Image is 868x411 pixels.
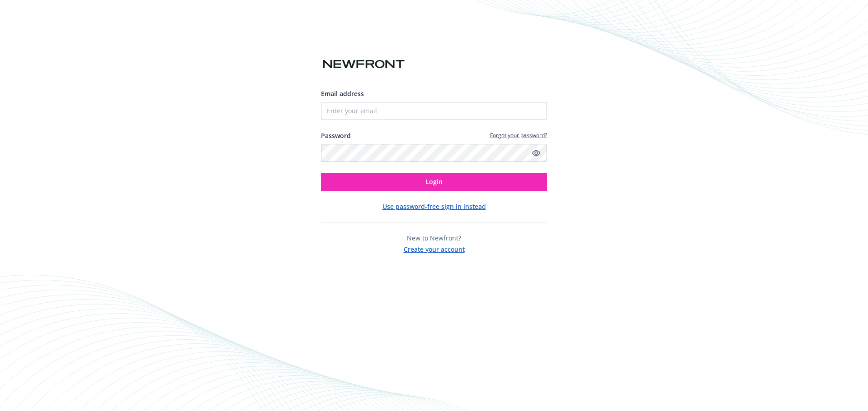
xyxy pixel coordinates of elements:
[321,102,547,120] input: Enter your email
[404,243,465,254] button: Create your account
[425,177,443,186] span: Login
[321,89,364,98] span: Email address
[531,148,542,158] a: Show password
[407,234,461,242] span: New to Newfront?
[382,202,486,211] button: Use password-free sign in instead
[321,144,547,162] input: Enter your password
[321,56,406,72] img: Newfront logo
[490,131,547,139] a: Forgot your password?
[321,131,351,140] label: Password
[321,173,547,191] button: Login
